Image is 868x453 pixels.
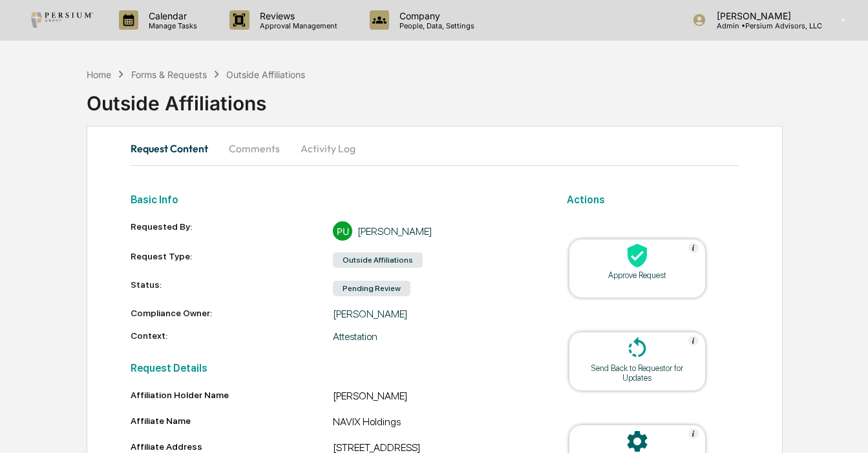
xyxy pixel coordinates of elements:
[333,308,535,320] div: [PERSON_NAME]
[131,416,333,426] div: Affiliate Name
[138,21,204,30] p: Manage Tasks
[131,330,333,343] div: Context:
[249,21,344,30] p: Approval Management
[706,21,822,30] p: Admin • Persium Advisors, LLC
[333,252,423,268] div: Outside Affiliations
[249,10,344,21] p: Reviews
[333,221,352,241] div: PU
[290,133,366,164] button: Activity Log
[333,330,535,343] div: Attestation
[688,243,699,253] img: Help
[333,390,535,405] div: [PERSON_NAME]
[87,69,111,80] div: Home
[131,279,333,297] div: Status:
[357,225,432,237] div: [PERSON_NAME]
[333,416,535,431] div: NAVIX Holdings
[706,10,822,21] p: [PERSON_NAME]
[333,281,410,296] div: Pending Review
[131,69,207,80] div: Forms & Requests
[579,270,695,280] div: Approve Request
[31,12,93,28] img: logo
[131,441,333,452] div: Affiliate Address
[131,133,218,164] button: Request Content
[579,363,695,383] div: Send Back to Requestor for Updates
[131,362,535,374] h2: Request Details
[131,221,333,241] div: Requested By:
[688,428,699,439] img: Help
[567,194,739,206] h2: Actions
[131,390,333,400] div: Affiliation Holder Name
[138,10,204,21] p: Calendar
[218,133,290,164] button: Comments
[131,133,738,164] div: secondary tabs example
[131,251,333,269] div: Request Type:
[131,308,333,320] div: Compliance Owner:
[688,336,699,346] img: Help
[389,21,481,30] p: People, Data, Settings
[389,10,481,21] p: Company
[87,81,868,115] div: Outside Affiliations
[131,194,535,206] h2: Basic Info
[226,69,305,80] div: Outside Affiliations
[827,410,862,445] iframe: Open customer support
